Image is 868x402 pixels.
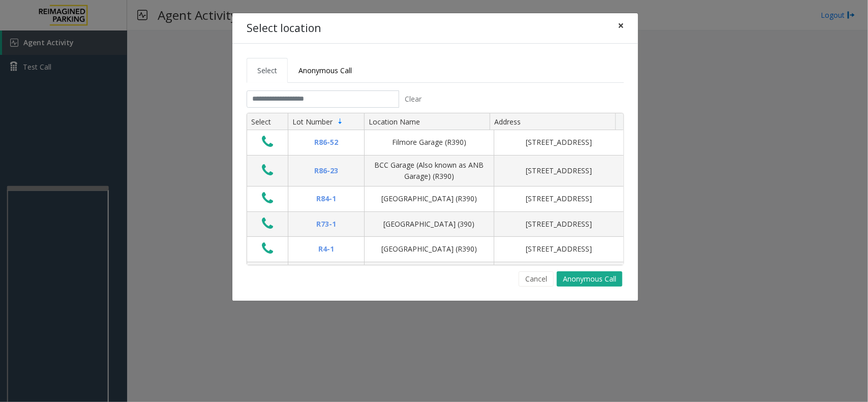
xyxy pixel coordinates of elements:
[294,193,358,204] div: R84-1
[371,193,488,204] div: [GEOGRAPHIC_DATA] (R390)
[500,165,617,176] div: [STREET_ADDRESS]
[247,113,623,265] div: Data table
[500,243,617,255] div: [STREET_ADDRESS]
[294,137,358,148] div: R86-52
[298,66,352,75] span: Anonymous Call
[369,117,420,127] span: Location Name
[557,271,622,287] button: Anonymous Call
[294,219,358,230] div: R73-1
[500,219,617,230] div: [STREET_ADDRESS]
[519,271,554,287] button: Cancel
[611,13,631,38] button: Close
[247,20,321,37] h4: Select location
[500,137,617,148] div: [STREET_ADDRESS]
[294,165,358,176] div: R86-23
[247,113,288,131] th: Select
[618,18,624,33] span: ×
[371,137,488,148] div: Filmore Garage (R390)
[399,90,428,108] button: Clear
[371,219,488,230] div: [GEOGRAPHIC_DATA] (390)
[336,117,344,126] span: Sortable
[257,66,277,75] span: Select
[371,243,488,255] div: [GEOGRAPHIC_DATA] (R390)
[494,117,521,127] span: Address
[294,243,358,255] div: R4-1
[292,117,333,127] span: Lot Number
[247,58,624,83] ul: Tabs
[500,193,617,204] div: [STREET_ADDRESS]
[371,160,488,182] div: BCC Garage (Also known as ANB Garage) (R390)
